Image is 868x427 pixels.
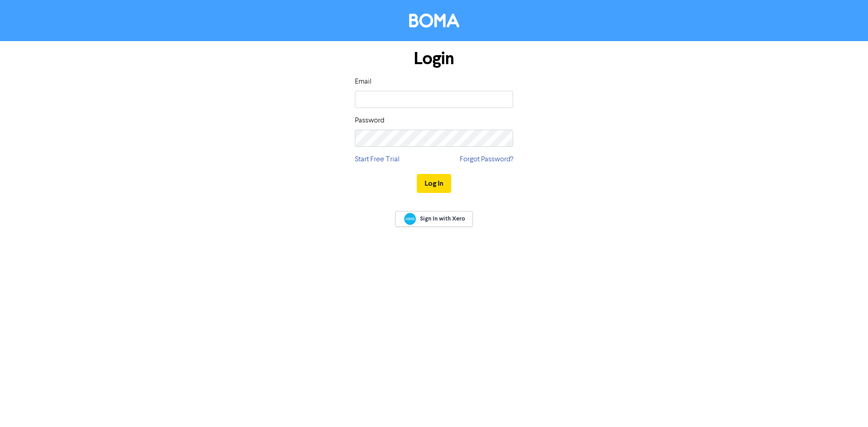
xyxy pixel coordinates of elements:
[355,115,384,126] label: Password
[460,154,513,165] a: Forgot Password?
[355,48,513,69] h1: Login
[355,76,372,87] label: Email
[409,14,459,28] img: BOMA Logo
[355,154,400,165] a: Start Free Trial
[420,215,465,223] span: Sign In with Xero
[417,174,451,193] button: Log In
[404,213,416,225] img: Xero logo
[395,211,473,227] a: Sign In with Xero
